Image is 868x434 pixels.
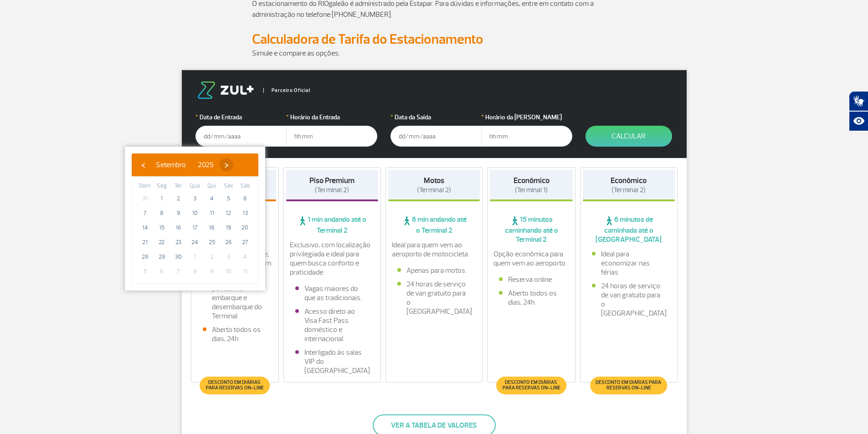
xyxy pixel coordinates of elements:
[205,264,219,279] span: 9
[154,181,170,191] th: weekday
[388,215,480,235] span: 6 min andando até o Terminal 2
[849,91,868,131] div: Plugin de acessibilidade da Hand Talk.
[138,264,152,279] span: 5
[514,176,550,185] strong: Econômico
[138,235,152,250] span: 21
[171,220,185,235] span: 16
[205,235,219,250] span: 25
[595,380,663,391] span: Desconto em diárias para reservas on-line
[138,206,152,220] span: 7
[392,240,477,259] p: Ideal para quem vem ao aeroporto de motocicleta.
[188,264,202,279] span: 8
[238,264,252,279] span: 11
[203,181,220,191] th: weekday
[137,181,154,191] th: weekday
[592,250,666,277] li: Ideal para economizar nas férias
[198,160,214,169] span: 2025
[295,284,369,302] li: Vagas maiores do que as tradicionais.
[171,250,185,264] span: 30
[138,250,152,264] span: 28
[138,220,152,235] span: 14
[170,181,187,191] th: weekday
[481,112,572,122] label: Horário da [PERSON_NAME]
[397,266,471,275] li: Apenas para motos.
[286,112,377,122] label: Horário da Entrada
[195,82,256,99] img: logo-zul.png
[188,220,202,235] span: 17
[221,250,236,264] span: 3
[171,191,185,206] span: 2
[205,380,265,391] span: Desconto em diárias para reservas on-line
[849,91,868,111] button: Abrir tradutor de língua de sinais.
[205,250,219,264] span: 2
[493,250,569,268] p: Opção econômica para quem vem ao aeroporto.
[263,88,310,93] span: Parceiro Oficial
[238,250,252,264] span: 4
[138,191,152,206] span: 31
[490,215,573,244] span: 15 minutos caminhando até o Terminal 2
[154,264,169,279] span: 6
[417,186,451,194] span: (Terminal 2)
[849,111,868,131] button: Abrir recursos assistivos.
[238,191,252,206] span: 6
[290,240,375,277] p: Exclusivo, com localização privilegiada e ideal para quem busca conforto e praticidade.
[221,235,236,250] span: 26
[188,191,202,206] span: 3
[171,206,185,220] span: 9
[192,158,220,172] button: 2025
[252,48,616,59] p: Simule e compare as opções.
[238,235,252,250] span: 27
[221,206,236,220] span: 12
[286,126,377,147] input: hh:mm
[188,206,202,220] span: 10
[515,186,548,194] span: (Terminal 1)
[203,325,267,343] li: Aberto todos os dias, 24h
[499,289,564,307] li: Aberto todos os dias, 24h.
[481,126,572,147] input: hh:mm
[187,181,204,191] th: weekday
[154,191,169,206] span: 1
[295,307,369,343] li: Acesso direto ao Visa Fast Pass doméstico e internacional.
[171,235,185,250] span: 23
[238,220,252,235] span: 20
[171,264,185,279] span: 7
[156,160,186,169] span: Setembro
[592,281,666,318] li: 24 horas de serviço de van gratuito para o [GEOGRAPHIC_DATA]
[236,181,253,191] th: weekday
[154,220,169,235] span: 15
[203,275,267,321] li: Fácil acesso aos pontos de embarque e desembarque do Terminal
[397,280,471,316] li: 24 horas de serviço de van gratuito para o [GEOGRAPHIC_DATA]
[205,191,219,206] span: 4
[501,380,561,391] span: Desconto em diárias para reservas on-line
[125,147,265,291] bs-datepicker-container: calendar
[390,112,482,122] label: Data da Saída
[586,126,672,147] button: Calcular
[583,215,675,244] span: 6 minutos de caminhada até o [GEOGRAPHIC_DATA]
[205,220,219,235] span: 18
[221,191,236,206] span: 5
[188,250,202,264] span: 1
[221,220,236,235] span: 19
[390,126,482,147] input: dd/mm/aaaa
[205,206,219,220] span: 11
[295,348,369,375] li: Interligado às salas VIP do [GEOGRAPHIC_DATA].
[154,250,169,264] span: 29
[154,235,169,250] span: 22
[154,206,169,220] span: 8
[286,215,378,235] span: 1 min andando até o Terminal 2
[220,181,237,191] th: weekday
[424,176,444,185] strong: Motos
[220,158,233,172] button: ›
[136,159,233,168] bs-datepicker-navigation-view: ​ ​ ​
[136,158,150,172] button: ‹
[499,275,564,284] li: Reserva online
[315,186,349,194] span: (Terminal 2)
[309,176,354,185] strong: Piso Premium
[188,235,202,250] span: 24
[195,112,287,122] label: Data de Entrada
[150,158,192,172] button: Setembro
[195,126,287,147] input: dd/mm/aaaa
[611,176,647,185] strong: Econômico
